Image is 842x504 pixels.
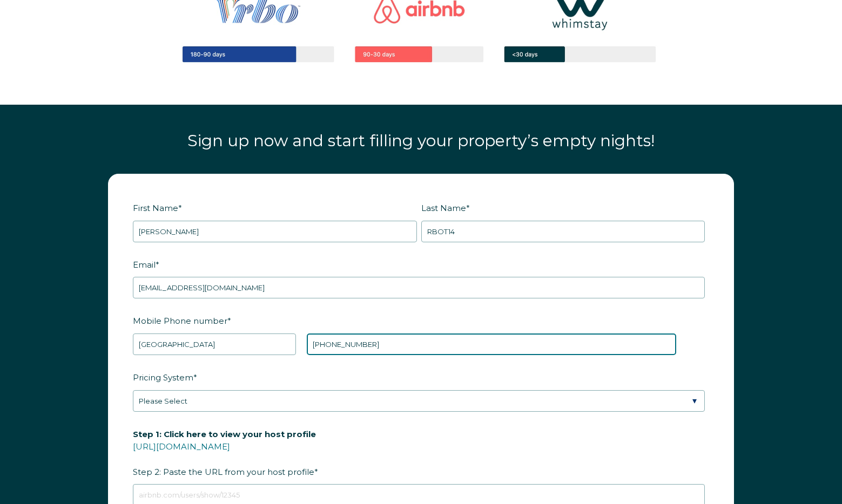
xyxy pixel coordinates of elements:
[133,200,178,216] span: First Name
[133,312,227,329] span: Mobile Phone number
[421,200,466,216] span: Last Name
[133,426,316,442] span: Step 1: Click here to view your host profile
[187,131,655,151] span: Sign up now and start filling your property’s empty nights!
[133,441,230,452] a: [URL][DOMAIN_NAME]
[133,426,316,480] span: Step 2: Paste the URL from your host profile
[133,256,156,273] span: Email
[133,369,193,386] span: Pricing System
